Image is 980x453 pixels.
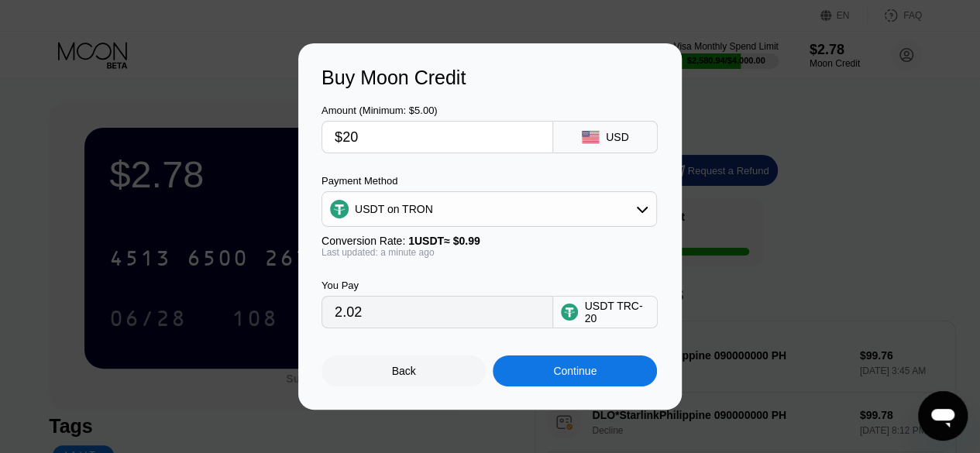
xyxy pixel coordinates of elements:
[584,300,649,324] div: USDT TRC-20
[322,194,656,225] div: USDT on TRON
[322,355,486,386] div: Back
[553,365,597,377] div: Continue
[918,391,968,441] iframe: Button to launch messaging window
[322,247,657,258] div: Last updated: a minute ago
[606,131,629,143] div: USD
[408,235,480,247] span: 1 USDT ≈ $0.99
[322,235,657,247] div: Conversion Rate:
[322,67,658,89] div: Buy Moon Credit
[392,365,416,377] div: Back
[335,122,540,153] input: $0.00
[322,175,657,187] div: Payment Method
[493,355,657,386] div: Continue
[322,280,553,291] div: You Pay
[355,203,433,215] div: USDT on TRON
[322,105,553,116] div: Amount (Minimum: $5.00)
